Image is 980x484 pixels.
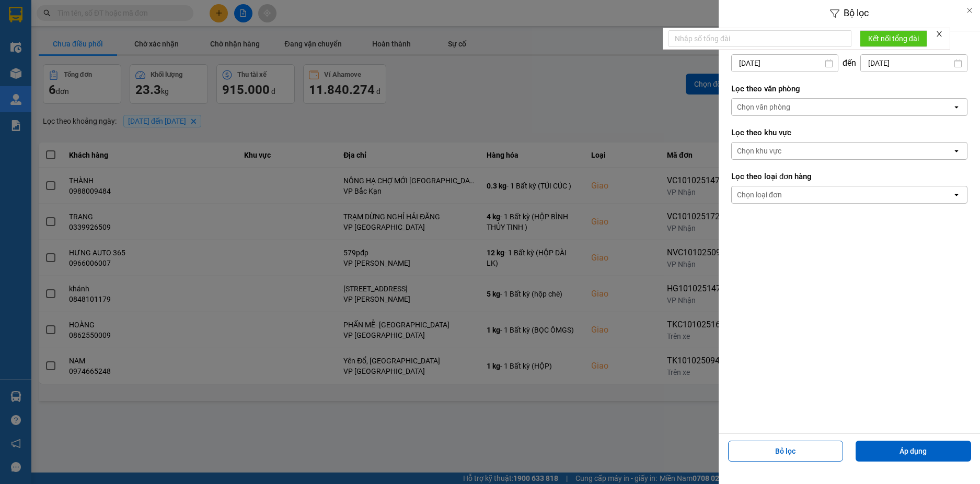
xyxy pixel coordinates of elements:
[861,55,967,72] input: Select a date.
[952,103,961,111] svg: open
[936,30,943,38] span: close
[856,441,971,462] button: Áp dụng
[952,191,961,199] svg: open
[952,147,961,155] svg: open
[844,7,869,18] span: Bộ lọc
[737,146,781,156] div: Chọn khu vực
[668,30,851,47] input: Nhập số tổng đài
[737,102,790,112] div: Chọn văn phòng
[731,127,967,138] label: Lọc theo khu vực
[860,30,927,47] button: Kết nối tổng đài
[732,55,838,72] input: Select a date.
[868,33,919,44] span: Kết nối tổng đài
[838,58,860,68] div: đến
[728,441,844,462] button: Bỏ lọc
[731,84,967,94] label: Lọc theo văn phòng
[731,171,967,182] label: Lọc theo loại đơn hàng
[737,190,782,200] div: Chọn loại đơn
